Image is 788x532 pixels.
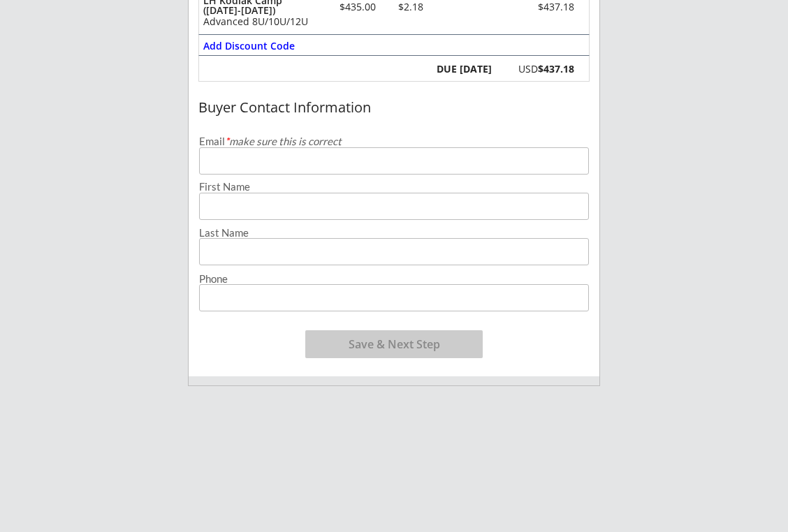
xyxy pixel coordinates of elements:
div: $435.00 [328,2,387,12]
div: DUE [DATE] [434,64,492,74]
div: $2.18 [387,2,434,12]
div: USD [499,64,574,74]
strong: $437.18 [538,62,574,75]
div: Last Name [199,228,589,238]
button: Save & Next Step [305,330,483,358]
div: First Name [199,182,589,192]
div: Advanced 8U/10U/12U [203,17,321,27]
div: Email [199,136,589,147]
div: Phone [199,274,589,284]
em: make sure this is correct [225,135,342,147]
div: $437.18 [495,2,574,12]
div: Add Discount Code [203,41,296,51]
div: Buyer Contact Information [198,100,590,115]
